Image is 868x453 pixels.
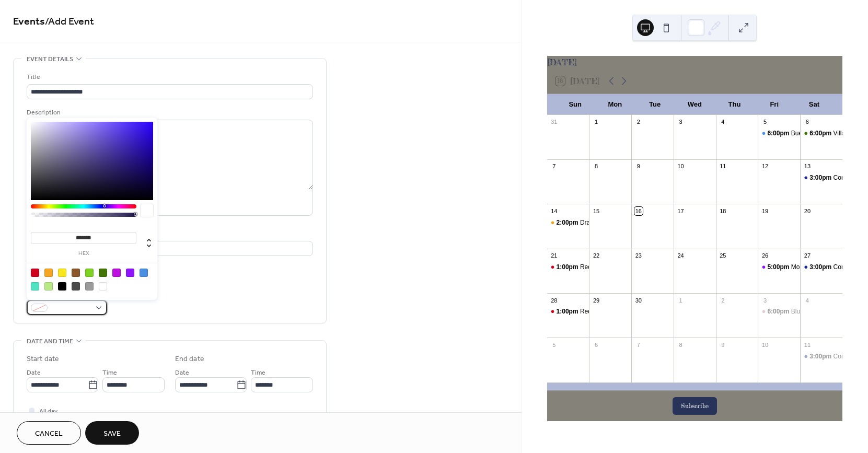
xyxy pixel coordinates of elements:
div: Title [27,72,311,83]
div: 24 [677,252,685,260]
span: 3:00pm [809,352,833,361]
div: Sun [555,94,595,115]
div: #417505 [99,269,107,277]
div: 11 [803,341,811,349]
div: Buena Onda [758,129,800,138]
div: Red Piano [580,307,609,316]
div: Red Piano [547,307,589,316]
div: Blue Owl [791,307,816,316]
span: Event details [27,54,73,65]
div: 10 [677,162,685,170]
div: #F8E71C [58,269,66,277]
span: 1:00pm [557,263,580,272]
div: 18 [719,207,727,215]
div: Buena Onda [791,129,826,138]
div: 4 [803,296,811,304]
span: 3:00pm [809,263,833,272]
div: 1 [677,296,685,304]
span: 6:00pm [809,129,833,138]
div: Corks n Crowns [800,263,842,272]
div: Tue [635,94,675,115]
span: Time [251,367,265,378]
div: Villa Wine Bar and Kitchen [800,129,842,138]
div: #8B572A [72,269,80,277]
span: 3:00pm [809,173,833,182]
div: 14 [550,207,558,215]
span: All day [39,406,57,417]
div: #BD10E0 [112,269,121,277]
div: Corks n Crowns [800,352,842,361]
div: Mosaic Locale [758,263,800,272]
div: Sat [794,94,834,115]
div: 11 [719,162,727,170]
div: End date [175,354,204,365]
span: Save [103,428,121,439]
button: Cancel [17,421,81,445]
span: 5:00pm [767,263,791,272]
div: 23 [634,252,642,260]
span: 6:00pm [767,307,791,316]
div: Wed [675,94,714,115]
div: 17 [677,207,685,215]
div: Blue Owl [758,307,800,316]
div: 1 [592,118,600,126]
div: #50E3C2 [31,282,39,291]
div: Draughtsmen Aleworks [580,218,644,227]
span: 6:00pm [767,129,791,138]
div: 25 [719,252,727,260]
div: 8 [677,341,685,349]
div: 21 [550,252,558,260]
div: 9 [719,341,727,349]
div: [DATE] [547,56,842,68]
div: 13 [803,162,811,170]
div: 2 [719,296,727,304]
label: hex [31,251,136,257]
span: Date [27,367,41,378]
span: Date [175,367,189,378]
div: 5 [761,118,769,126]
div: #F5A623 [44,269,53,277]
div: 6 [592,341,600,349]
span: 2:00pm [557,218,580,227]
div: #000000 [58,282,66,291]
div: Fri [755,94,794,115]
div: 5 [550,341,558,349]
div: 3 [677,118,685,126]
div: Mon [595,94,635,115]
div: #9013FE [126,269,134,277]
div: 30 [634,296,642,304]
div: Mosaic Locale [791,263,831,272]
div: #FFFFFF [99,282,107,291]
div: #4A90E2 [140,269,148,277]
div: 27 [803,252,811,260]
div: 29 [592,296,600,304]
span: Time [102,367,117,378]
span: Date and time [27,336,73,347]
div: 4 [719,118,727,126]
span: Cancel [35,428,63,439]
div: #9B9B9B [85,282,94,291]
div: 7 [550,162,558,170]
div: 16 [634,207,642,215]
div: 31 [550,118,558,126]
div: 9 [634,162,642,170]
div: Thu [714,94,754,115]
div: 7 [634,341,642,349]
div: Draughtsmen Aleworks [547,218,589,227]
button: Save [85,421,139,445]
div: 19 [761,207,769,215]
div: 20 [803,207,811,215]
div: 2 [634,118,642,126]
span: / Add Event [45,11,94,32]
div: #7ED321 [85,269,94,277]
div: 6 [803,118,811,126]
div: #4A4A4A [72,282,80,291]
div: Start date [27,354,59,365]
div: 12 [761,162,769,170]
div: Red Piano [580,263,609,272]
button: Subscribe [673,397,717,415]
div: Description [27,107,311,118]
div: 15 [592,207,600,215]
div: #D0021B [31,269,39,277]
